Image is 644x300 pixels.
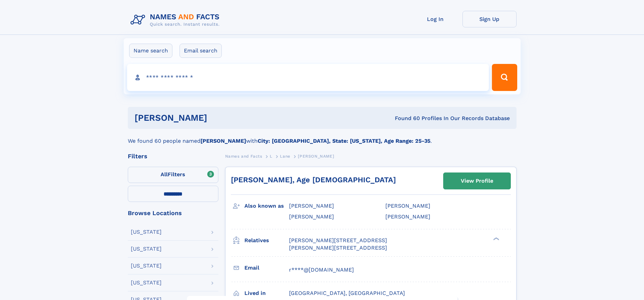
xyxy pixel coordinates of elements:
div: Filters [128,153,218,159]
span: [PERSON_NAME] [298,154,334,159]
span: [PERSON_NAME] [289,213,334,220]
span: L [270,154,272,159]
div: We found 60 people named with . [128,129,517,145]
span: [PERSON_NAME] [289,203,334,209]
div: [US_STATE] [131,263,162,269]
h3: Relatives [244,235,289,246]
h3: Lived in [244,287,289,299]
h3: Email [244,262,289,274]
div: [US_STATE] [131,246,162,252]
b: [PERSON_NAME] [200,138,246,144]
a: [PERSON_NAME], Age [DEMOGRAPHIC_DATA] [231,176,396,184]
div: [US_STATE] [131,229,162,235]
div: [US_STATE] [131,280,162,285]
span: Lane [280,154,290,159]
a: Sign Up [462,11,517,27]
a: View Profile [444,173,510,189]
a: L [270,152,272,160]
a: Lane [280,152,290,160]
label: Name search [129,44,172,58]
img: Logo Names and Facts [128,11,225,29]
div: ❯ [492,236,500,241]
a: [PERSON_NAME][STREET_ADDRESS] [289,244,387,252]
span: [GEOGRAPHIC_DATA], [GEOGRAPHIC_DATA] [289,290,405,296]
b: City: [GEOGRAPHIC_DATA], State: [US_STATE], Age Range: 25-35 [258,138,430,144]
a: [PERSON_NAME][STREET_ADDRESS] [289,237,387,244]
div: Browse Locations [128,210,218,216]
button: Search Button [492,64,517,91]
div: View Profile [461,173,493,189]
h3: Also known as [244,200,289,212]
label: Email search [180,44,222,58]
a: Names and Facts [225,152,262,160]
label: Filters [128,167,218,183]
div: Found 60 Profiles In Our Records Database [301,115,510,122]
span: [PERSON_NAME] [385,213,430,220]
span: All [161,171,168,178]
input: search input [127,64,489,91]
h1: [PERSON_NAME] [135,114,301,122]
span: [PERSON_NAME] [385,203,430,209]
a: Log In [408,11,462,27]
